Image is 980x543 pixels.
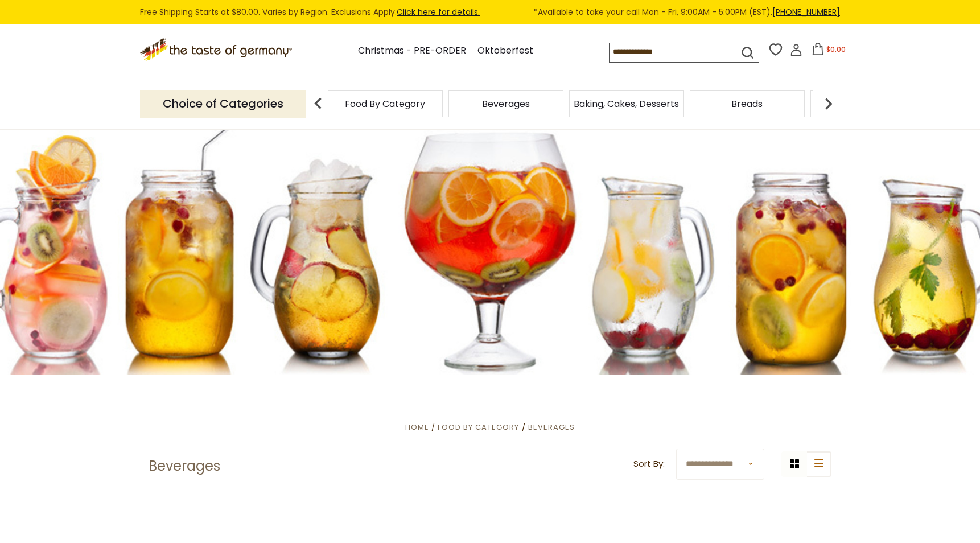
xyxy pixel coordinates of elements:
a: Home [405,422,429,433]
p: Choice of Categories [140,90,306,118]
a: Oktoberfest [477,43,533,59]
a: Beverages [482,100,530,108]
a: Click here for details. [397,6,480,18]
a: Beverages [528,422,575,433]
a: [PHONE_NUMBER] [772,6,840,18]
div: Free Shipping Starts at $80.00. Varies by Region. Exclusions Apply. [140,6,840,19]
h1: Beverages [149,458,220,475]
a: Baking, Cakes, Desserts [574,100,679,108]
a: Christmas - PRE-ORDER [358,43,466,59]
a: Food By Category [345,100,425,108]
span: *Available to take your call Mon - Fri, 9:00AM - 5:00PM (EST). [534,6,840,19]
span: $0.00 [826,44,846,54]
a: Breads [731,100,763,108]
img: previous arrow [307,92,330,115]
button: $0.00 [805,43,853,60]
a: Food By Category [438,422,519,433]
label: Sort By: [633,457,665,471]
img: next arrow [817,92,840,115]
